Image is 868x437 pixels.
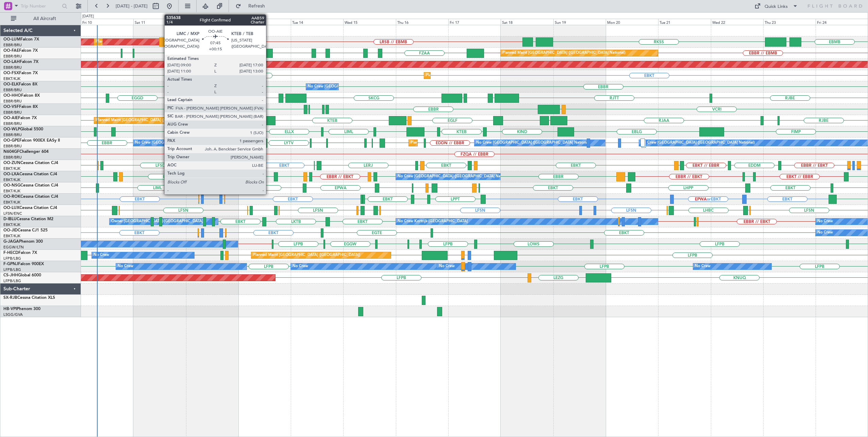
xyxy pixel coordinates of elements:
div: Planned Maint Kortrijk-[GEOGRAPHIC_DATA] [426,70,505,81]
a: G-JAGAPhenom 300 [3,240,43,244]
span: OO-FSX [3,71,19,75]
a: EBKT/KJK [3,177,20,182]
a: N604GFChallenger 604 [3,150,49,154]
div: No Crew [GEOGRAPHIC_DATA] ([GEOGRAPHIC_DATA] National) [135,138,249,148]
a: EBBR/BRU [3,99,22,104]
div: Planned Maint [GEOGRAPHIC_DATA] ([GEOGRAPHIC_DATA] National) [96,37,219,47]
span: SX-RJB [3,296,17,300]
div: No Crew [817,216,833,227]
a: OO-JIDCessna CJ1 525 [3,228,48,232]
div: No Crew [439,261,455,272]
div: Planned Maint [GEOGRAPHIC_DATA] ([GEOGRAPHIC_DATA]) [253,250,360,260]
a: OO-LUXCessna Citation CJ4 [3,206,57,210]
div: No Crew [695,261,711,272]
div: Planned Maint [GEOGRAPHIC_DATA] ([GEOGRAPHIC_DATA]) [96,115,203,126]
div: Wed 15 [343,19,396,25]
a: OO-ELKFalcon 8X [3,82,37,86]
a: EBKT/KJK [3,166,20,171]
div: Wed 22 [711,19,763,25]
a: OO-ROKCessna Citation CJ4 [3,195,58,199]
span: HB-VPI [3,307,17,311]
div: No Crew [GEOGRAPHIC_DATA] ([GEOGRAPHIC_DATA] National) [641,138,755,148]
a: F-GPNJFalcon 900EX [3,262,44,266]
a: CS-JHHGlobal 6000 [3,273,41,277]
div: No Crew [94,250,109,260]
div: No Crew [118,261,133,272]
span: OO-FAE [3,49,19,53]
div: No Crew [293,261,308,272]
a: LFSN/ENC [3,211,22,216]
span: Refresh [243,4,271,9]
div: Owner [GEOGRAPHIC_DATA]-[GEOGRAPHIC_DATA] [111,216,203,227]
span: D-IBLU [3,217,17,221]
a: OO-HHOFalcon 8X [3,94,40,98]
span: F-HECD [3,251,18,255]
div: Planned Maint Melsbroek Air Base [222,48,282,58]
div: No Crew [GEOGRAPHIC_DATA] ([GEOGRAPHIC_DATA] National) [398,172,512,182]
a: EBKT/KJK [3,222,20,227]
a: OO-FSXFalcon 7X [3,71,38,75]
div: Planned Maint [GEOGRAPHIC_DATA] ([GEOGRAPHIC_DATA] National) [411,138,534,148]
a: OO-FAEFalcon 7X [3,49,38,53]
span: OO-JID [3,228,18,232]
span: OO-LXA [3,172,19,176]
div: Fri 17 [448,19,501,25]
div: Fri 10 [81,19,133,25]
span: CS-JHH [3,273,18,277]
span: G-JAGA [3,240,19,244]
a: OO-ZUNCessna Citation CJ4 [3,161,58,165]
a: EBBR/BRU [3,110,22,115]
button: All Aircraft [7,13,74,24]
a: OO-WLPGlobal 5500 [3,127,43,131]
div: Fri 24 [816,19,868,25]
a: HB-VPIPhenom 300 [3,307,40,311]
div: Mon 20 [606,19,658,25]
span: [DATE] - [DATE] [116,3,148,9]
a: EBKT/KJK [3,76,20,81]
a: OO-LAHFalcon 7X [3,60,38,64]
a: EBBR/BRU [3,121,22,126]
div: Mon 13 [238,19,291,25]
div: Thu 16 [396,19,448,25]
span: OO-ELK [3,82,19,86]
span: OO-ZUN [3,161,20,165]
div: No Crew [GEOGRAPHIC_DATA] ([GEOGRAPHIC_DATA] National) [308,82,422,92]
a: EBBR/BRU [3,43,22,48]
button: Quick Links [751,1,801,12]
a: EGGW/LTN [3,245,24,250]
div: Sat 18 [501,19,553,25]
span: OO-LUM [3,37,20,42]
a: D-IBLUCessna Citation M2 [3,217,53,221]
div: Tue 14 [291,19,343,25]
div: [DATE] [82,14,94,19]
div: No Crew [GEOGRAPHIC_DATA] ([GEOGRAPHIC_DATA] National) [476,138,590,148]
a: LSGG/GVA [3,312,23,317]
span: All Aircraft [18,16,72,21]
a: OO-AIEFalcon 7X [3,116,37,120]
a: EBBR/BRU [3,132,22,137]
span: OO-LUX [3,206,19,210]
span: OO-GPE [3,139,19,143]
a: EBBR/BRU [3,54,22,59]
span: OO-ROK [3,195,20,199]
a: OO-VSFFalcon 8X [3,105,38,109]
a: LFPB/LBG [3,256,21,261]
span: OO-VSF [3,105,19,109]
a: EBBR/BRU [3,87,22,93]
input: Trip Number [21,1,60,11]
div: Planned Maint [GEOGRAPHIC_DATA] ([GEOGRAPHIC_DATA] National) [502,48,625,58]
button: Refresh [232,1,273,12]
a: EBBR/BRU [3,65,22,70]
span: OO-LAH [3,60,20,64]
span: OO-WLP [3,127,20,131]
a: EBBR/BRU [3,144,22,149]
a: OO-GPEFalcon 900EX EASy II [3,139,60,143]
a: SX-RJBCessna Citation XLS [3,296,55,300]
a: OO-LUMFalcon 7X [3,37,39,42]
div: Sun 12 [186,19,238,25]
a: EBBR/BRU [3,155,22,160]
div: Quick Links [765,3,788,10]
a: EBKT/KJK [3,200,20,205]
div: Thu 23 [763,19,816,25]
span: N604GF [3,150,19,154]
